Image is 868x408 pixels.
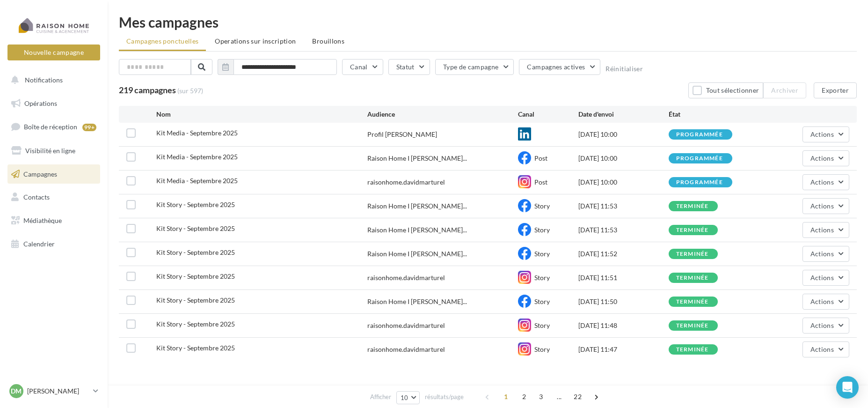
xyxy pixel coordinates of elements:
[367,297,467,306] span: Raison Home I [PERSON_NAME]...
[27,386,89,396] p: [PERSON_NAME]
[688,82,763,98] button: Tout sélectionner
[367,130,437,139] div: Profil [PERSON_NAME]
[6,187,102,207] a: Contacts
[156,296,235,304] span: Kit Story - Septembre 2025
[527,63,585,71] span: Campagnes actives
[156,320,235,328] span: Kit Story - Septembre 2025
[342,59,383,75] button: Canal
[367,154,467,163] span: Raison Home I [PERSON_NAME]...
[578,273,669,282] div: [DATE] 11:51
[25,147,75,155] span: Visibilité en ligne
[810,274,834,282] span: Actions
[435,59,514,75] button: Type de campagne
[570,389,585,404] span: 22
[676,156,723,162] div: programmée
[215,37,296,45] span: Operations sur inscription
[802,270,849,286] button: Actions
[676,275,709,281] div: terminée
[119,15,857,29] div: Mes campagnes
[370,393,391,401] span: Afficher
[6,117,102,137] a: Boîte de réception99+
[156,153,238,161] span: Kit Media - Septembre 2025
[578,154,669,163] div: [DATE] 10:00
[156,248,235,256] span: Kit Story - Septembre 2025
[534,297,550,305] span: Story
[802,222,849,238] button: Actions
[810,226,834,234] span: Actions
[425,393,464,401] span: résultats/page
[367,201,467,211] span: Raison Home I [PERSON_NAME]...
[7,45,100,60] button: Nouvelle campagne
[534,250,550,258] span: Story
[676,299,709,305] div: terminée
[312,37,344,45] span: Brouillons
[802,198,849,214] button: Actions
[25,76,63,84] span: Notifications
[7,382,100,400] a: DM [PERSON_NAME]
[676,347,709,353] div: terminée
[367,273,445,282] div: raisonhome.davidmarturel
[578,201,669,211] div: [DATE] 11:53
[578,130,669,139] div: [DATE] 10:00
[156,344,235,352] span: Kit Story - Septembre 2025
[578,345,669,354] div: [DATE] 11:47
[156,200,235,208] span: Kit Story - Septembre 2025
[534,154,547,162] span: Post
[802,294,849,310] button: Actions
[6,234,102,254] a: Calendrier
[519,59,600,75] button: Campagnes actives
[156,272,235,280] span: Kit Story - Septembre 2025
[802,126,849,142] button: Actions
[534,274,550,282] span: Story
[23,240,55,248] span: Calendrier
[676,203,709,209] div: terminée
[82,124,96,131] div: 99+
[119,85,176,95] span: 219 campagnes
[6,94,102,113] a: Opérations
[367,321,445,330] div: raisonhome.davidmarturel
[367,345,445,354] div: raisonhome.davidmarturel
[23,193,50,201] span: Contacts
[367,178,445,187] div: raisonhome.davidmarturel
[498,389,513,404] span: 1
[401,394,408,401] span: 10
[24,99,57,107] span: Opérations
[534,226,550,234] span: Story
[676,323,709,329] div: terminée
[156,110,367,119] div: Nom
[676,179,723,185] div: programmée
[534,345,550,353] span: Story
[177,86,203,96] span: (sur 597)
[534,202,550,210] span: Story
[23,216,62,224] span: Médiathèque
[367,225,467,235] span: Raison Home I [PERSON_NAME]...
[367,110,518,119] div: Audience
[388,59,430,75] button: Statut
[669,110,759,119] div: État
[23,170,57,178] span: Campagnes
[11,386,22,396] span: DM
[810,202,834,210] span: Actions
[810,345,834,353] span: Actions
[802,246,849,262] button: Actions
[6,164,102,184] a: Campagnes
[6,70,98,90] button: Notifications
[676,251,709,257] div: terminée
[814,82,857,98] button: Exporter
[802,150,849,166] button: Actions
[517,389,532,404] span: 2
[810,250,834,258] span: Actions
[156,177,238,185] span: Kit Media - Septembre 2025
[802,174,849,190] button: Actions
[578,321,669,330] div: [DATE] 11:48
[605,65,643,73] button: Réinitialiser
[676,227,709,233] div: terminée
[802,318,849,334] button: Actions
[676,132,723,138] div: programmée
[810,130,834,138] span: Actions
[578,110,669,119] div: Date d'envoi
[518,110,578,119] div: Canal
[533,389,548,404] span: 3
[578,225,669,235] div: [DATE] 11:53
[6,211,102,230] a: Médiathèque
